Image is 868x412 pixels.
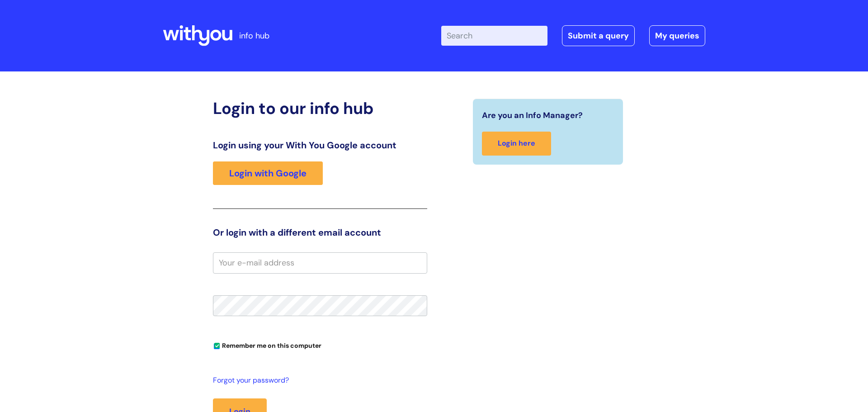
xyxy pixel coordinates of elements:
a: Login here [482,132,551,156]
h3: Login using your With You Google account [213,140,427,151]
a: Forgot your password? [213,374,423,387]
label: Remember me on this computer [213,340,321,350]
a: Submit a query [562,25,635,46]
h3: Or login with a different email account [213,227,427,238]
a: My queries [649,25,705,46]
span: Are you an Info Manager? [482,108,583,123]
p: info hub [239,28,269,43]
input: Remember me on this computer [214,343,220,349]
div: You can uncheck this option if you're logging in from a shared device [213,338,427,352]
input: Search [441,26,547,46]
input: Your e-mail address [213,252,427,273]
a: Login with Google [213,161,323,185]
h2: Login to our info hub [213,99,427,118]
